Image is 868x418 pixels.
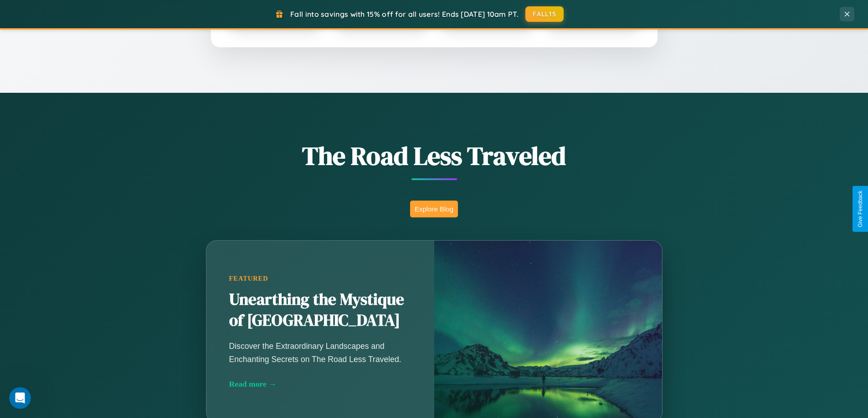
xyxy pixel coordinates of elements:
h2: Unearthing the Mystique of [GEOGRAPHIC_DATA] [229,289,411,331]
p: Discover the Extraordinary Landscapes and Enchanting Secrets on The Road Less Traveled. [229,340,411,365]
div: Read more → [229,379,411,389]
button: Explore Blog [410,201,458,217]
h1: The Road Less Traveled [161,138,708,173]
div: Give Feedback [857,191,863,227]
div: Featured [229,275,411,282]
span: Fall into savings with 15% off for all users! Ends [DATE] 10am PT. [290,10,519,19]
button: FALL15 [525,6,564,22]
iframe: Intercom live chat [9,387,31,409]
